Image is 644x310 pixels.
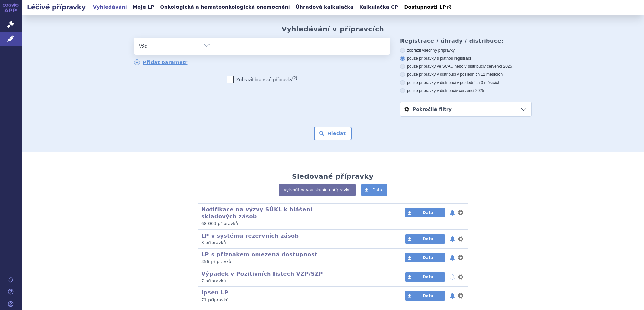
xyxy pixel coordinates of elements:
a: Data [361,184,387,196]
label: pouze přípravky ve SCAU nebo v distribuci [400,64,532,69]
button: nastavení [457,254,464,262]
span: Data [372,188,382,192]
a: Data [405,272,445,282]
a: Notifikace na výzvy SÚKL k hlášení skladových zásob [201,206,312,220]
label: pouze přípravky v distribuci v posledních 12 měsících [400,72,532,77]
button: nastavení [457,292,464,300]
abbr: (?) [292,76,297,80]
a: Přidat parametr [134,59,188,65]
a: Výpadek v Pozitivních listech VZP/SZP [201,271,323,277]
span: 68 003 přípravků [201,221,238,226]
span: 71 přípravků [201,298,229,302]
a: Vyhledávání [91,3,129,12]
a: Data [405,253,445,262]
a: Pokročilé filtry [400,102,531,116]
a: Data [405,234,445,244]
span: v červenci 2025 [456,88,484,93]
button: notifikace [449,209,456,217]
button: notifikace [449,235,456,243]
span: Dostupnosti LP [404,4,446,10]
label: Zobrazit bratrské přípravky [227,76,297,83]
label: pouze přípravky v distribuci v posledních 3 měsících [400,80,532,85]
button: nastavení [457,209,464,217]
a: LP s příznakem omezená dostupnost [201,251,317,258]
label: pouze přípravky v distribuci [400,88,532,93]
a: Dostupnosti LP [402,3,455,12]
label: zobrazit všechny přípravky [400,48,532,53]
a: Moje LP [131,3,156,12]
a: Data [405,291,445,301]
a: Ipsen LP [201,289,228,296]
h2: Léčivé přípravky [22,2,91,12]
button: notifikace [449,254,456,262]
span: Data [423,275,433,279]
button: nastavení [457,273,464,281]
span: 356 přípravků [201,259,231,264]
span: Data [423,293,433,298]
a: Data [405,208,445,217]
a: Onkologická a hematoonkologická onemocnění [158,3,292,12]
span: 8 přípravků [201,240,226,245]
button: nastavení [457,235,464,243]
button: notifikace [449,273,456,281]
span: 7 přípravků [201,279,226,283]
span: Data [423,237,433,241]
h2: Vyhledávání v přípravcích [282,25,384,33]
h2: Sledované přípravky [292,172,374,180]
label: pouze přípravky s platnou registrací [400,56,532,61]
span: Data [423,210,433,215]
h3: Registrace / úhrady / distribuce: [400,38,532,44]
a: Vytvořit novou skupinu přípravků [279,184,356,196]
a: Kalkulačka CP [357,3,400,12]
button: notifikace [449,292,456,300]
a: Úhradová kalkulačka [294,3,356,12]
span: v červenci 2025 [484,64,512,69]
a: LP v systému rezervních zásob [201,232,299,239]
span: Data [423,255,433,260]
button: Hledat [314,127,352,140]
